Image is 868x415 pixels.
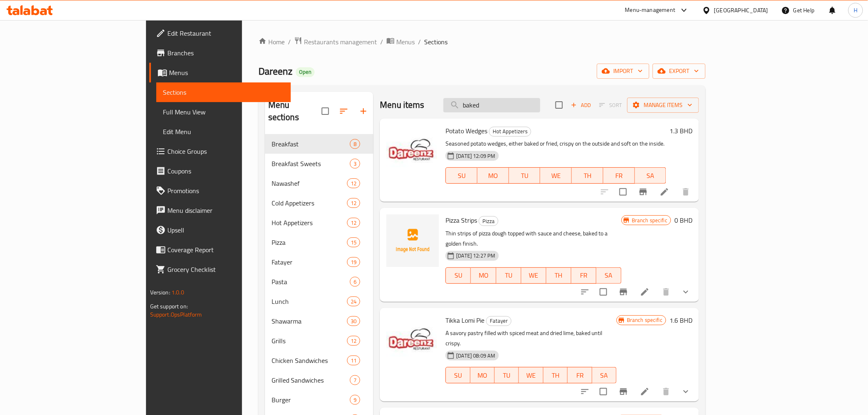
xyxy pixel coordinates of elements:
[347,257,360,267] div: items
[272,178,347,188] span: Nawashef
[669,315,692,326] h6: 1.6 BHD
[272,316,347,326] span: Shawarma
[149,141,291,161] a: Choice Groups
[272,375,350,385] span: Grilled Sandwiches
[714,6,768,15] div: [GEOGRAPHIC_DATA]
[296,67,315,77] div: Open
[546,267,571,284] button: TH
[265,390,374,410] div: Burger9
[169,68,284,78] span: Menus
[350,278,360,286] span: 6
[575,170,600,182] span: TH
[149,43,291,63] a: Branches
[156,122,291,141] a: Edit Menu
[347,219,360,227] span: 12
[380,37,383,47] li: /
[347,198,360,208] div: items
[571,369,589,381] span: FR
[272,237,347,247] div: Pizza
[628,217,671,224] span: Branch specific
[156,102,291,122] a: Full Menu View
[525,269,543,281] span: WE
[449,170,474,182] span: SU
[594,99,627,112] span: Select section first
[509,167,541,184] button: TU
[347,336,360,346] div: items
[550,269,568,281] span: TH
[445,328,617,349] p: A savory pastry filled with spiced meat and dried lime, baked until crispy.
[163,87,284,97] span: Sections
[149,240,291,260] a: Coverage Report
[350,139,360,149] div: items
[614,382,633,401] button: Branch-specific-item
[350,140,360,148] span: 8
[445,125,487,137] span: Potato Wedges
[265,233,374,252] div: Pizza15
[272,218,347,228] span: Hot Appetizers
[347,356,360,365] div: items
[317,103,334,120] span: Select all sections
[638,170,663,182] span: SA
[572,167,603,184] button: TH
[614,183,632,201] span: Select to update
[350,396,360,404] span: 9
[347,178,360,188] div: items
[674,214,692,226] h6: 0 BHD
[380,99,425,111] h2: Menu items
[512,170,537,182] span: TU
[149,201,291,220] a: Menu disclaimer
[272,139,350,149] span: Breakfast
[453,152,498,160] span: [DATE] 12:09 PM
[258,36,706,47] nav: breadcrumb
[350,160,360,168] span: 3
[265,292,374,311] div: Lunch24
[347,180,360,187] span: 12
[479,217,498,226] span: Pizza
[596,369,613,381] span: SA
[149,181,291,201] a: Promotions
[149,63,291,82] a: Menus
[272,159,350,169] div: Breakfast Sweets
[350,159,360,169] div: items
[640,287,650,297] a: Edit menu item
[149,260,291,279] a: Grocery Checklist
[571,267,596,284] button: FR
[449,269,468,281] span: SU
[272,336,347,346] span: Grills
[350,376,360,384] span: 7
[347,237,360,247] div: items
[265,351,374,370] div: Chicken Sandwiches11
[265,252,374,272] div: Fatayer19
[596,267,621,284] button: SA
[854,6,857,15] span: H
[633,182,653,202] button: Branch-specific-item
[347,357,360,365] span: 11
[575,269,593,281] span: FR
[607,170,632,182] span: FR
[272,356,347,365] span: Chicken Sandwiches
[265,370,374,390] div: Grilled Sandwiches7
[540,167,572,184] button: WE
[347,298,360,306] span: 24
[471,267,496,284] button: MO
[481,170,506,182] span: MO
[268,99,322,123] h2: Menu sections
[272,395,350,405] div: Burger
[653,64,706,79] button: export
[272,296,347,306] span: Lunch
[627,98,699,113] button: Manage items
[449,369,467,381] span: SU
[521,267,546,284] button: WE
[386,125,439,178] img: Potato Wedges
[681,387,691,397] svg: Show Choices
[659,66,699,76] span: export
[167,186,284,196] span: Promotions
[265,331,374,351] div: Grills12
[656,282,676,302] button: delete
[265,154,374,173] div: Breakfast Sweets3
[167,28,284,38] span: Edit Restaurant
[479,216,498,226] div: Pizza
